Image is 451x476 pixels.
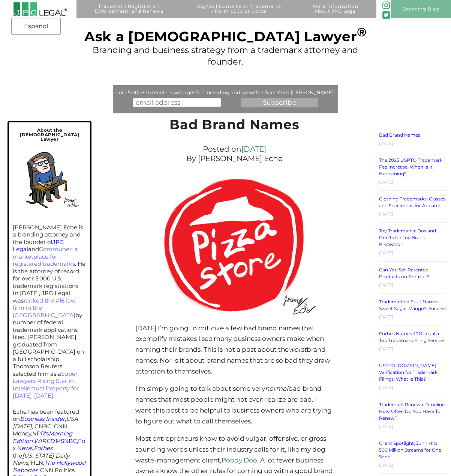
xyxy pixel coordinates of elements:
div: Posted on [135,143,334,165]
time: [DATE] [379,282,393,288]
p: [DATE] I’m going to criticize a few bad brand names that exemplify mistakes I see many business o... [135,323,334,377]
a: Poody Doo [222,456,257,464]
p: [PERSON_NAME] Eche is a branding attorney and the founder of and . He is the attorney of record f... [13,224,87,399]
img: glyph-logo_May2016-green3-90.png [382,2,390,9]
time: [DATE] [379,462,393,468]
a: Toy Trademarks: Dos and Don’ts for Toy Brand Protection [379,228,436,247]
em: worst [289,346,307,353]
a: The Hollywood Reporter [13,459,85,474]
img: Twitter_Social_Icon_Rounded_Square_Color-mid-green3-90.png [382,11,390,19]
input: email address [133,98,222,107]
time: [DATE] [379,141,393,146]
a: Buy/Sell Domains or Trademarks– Form LLCs or Corps [183,4,295,22]
a: Super Lawyers Rising Star in Intellectual Property for [DATE]-[DATE] [13,370,79,399]
time: [DATE] [379,385,393,390]
time: [DATE] [379,424,393,429]
p: I’m simply going to talk about some very bad brand names that most people might not even realize ... [135,383,334,427]
a: Bad Brand Names [169,116,299,133]
time: [DATE] [379,179,393,185]
a: [DATE] [241,145,266,154]
time: [DATE] [379,211,393,217]
a: Business Insider [20,415,65,422]
p: By [PERSON_NAME] Eche [139,154,330,163]
div: Join 5,000+ subscribers who get free branding and growth advice from [PERSON_NAME]. [115,89,337,95]
a: MSNBC [55,437,77,444]
a: Clothing Trademarks: Classes and Specimens for Apparel [379,196,445,208]
a: Español [13,20,58,33]
input: Subscribe [241,98,318,107]
img: Self-portrait of Jeremy in his home office. [16,145,83,213]
img: 2016-logo-black-letters-3-r.png [13,2,67,17]
em: Morning Edition [13,430,72,444]
span: About the [DEMOGRAPHIC_DATA] Lawyer [20,127,79,142]
a: More InformationAbout JPG Legal [299,4,372,22]
a: Trademarked Fruit Names: Sweet Sugar Mango’s Success [379,299,447,311]
a: WIRED [34,437,54,444]
a: JPG Legal [13,238,64,253]
em: normal [265,385,288,392]
a: Forbes Names JPG Legal a Top Trademark Filing Service [379,331,444,343]
a: Trademark Registration,Enforcement, and Renewal [81,4,178,22]
em: [US_STATE] Daily News [13,452,69,467]
time: [DATE] [379,250,393,255]
em: USA [DATE] [13,415,78,430]
time: [DATE] [379,314,393,319]
a: Trademark Renewal Timeline: How Often Do You Have To Renew? [379,402,446,421]
a: ranked the #16 law firm in the [GEOGRAPHIC_DATA] [13,297,76,319]
a: Forbes [34,444,52,452]
time: [DATE] [379,346,393,351]
a: Bad Brand Names [379,132,420,138]
a: Communer, a marketplace for registered trademarks [13,246,78,267]
a: Client Spotlight: Juhn Hits 500 Million Streams for One Song [379,440,441,459]
a: The 2025 USPTO Trademark Fee Increase: When Is It Happening? [379,157,442,176]
a: NPR'sMorning Edition [13,430,72,444]
a: Fox News, [13,437,85,452]
a: USPTO [DOMAIN_NAME] Verification for Trademark Filings: What Is This? [379,363,438,382]
a: Can You Sell Patented Products on Amazon? [379,267,430,279]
